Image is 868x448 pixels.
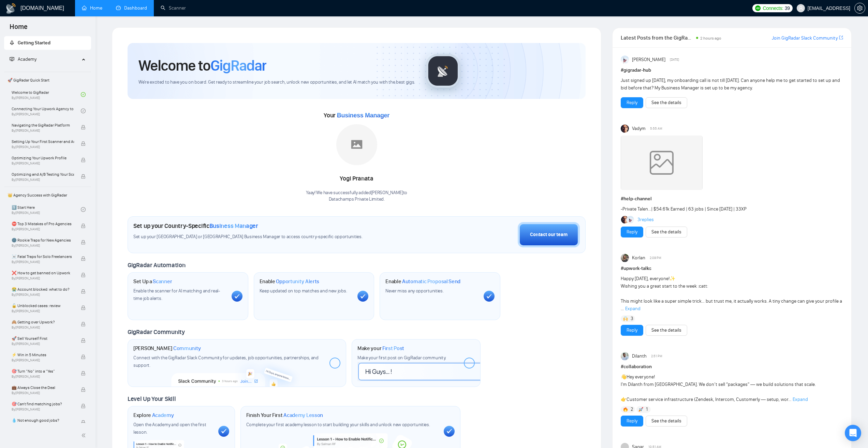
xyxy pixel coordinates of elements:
span: By [PERSON_NAME] [12,342,74,346]
a: 1️⃣ Start HereBy[PERSON_NAME] [12,202,81,217]
h1: # collaboration [621,363,843,371]
span: [PERSON_NAME] [632,56,665,63]
span: Connects: [763,4,783,12]
span: Business Manager [337,112,389,119]
a: See the details [651,228,681,236]
span: Enable the scanner for AI matching and real-time job alerts. [133,288,220,301]
span: rocket [10,40,14,45]
h1: # upwork-talks [621,265,843,272]
span: ☠️ Fatal Traps for Solo Freelancers [12,253,74,260]
span: lock [81,256,86,261]
span: Make your first post on GigRadar community. [357,355,446,361]
span: Keep updated on top matches and new jobs. [260,288,347,294]
span: Level Up Your Skill [128,395,176,403]
img: Anisuzzaman Khan [621,56,629,64]
a: Welcome to GigRadarBy[PERSON_NAME] [12,87,81,102]
span: fund-projection-screen [10,57,14,61]
h1: [PERSON_NAME] [133,345,201,352]
span: Hey everyone! I’m Dilanth from [GEOGRAPHIC_DATA]. We don’t sell “packages” — we build solutions t... [621,374,816,402]
span: check-circle [81,109,86,113]
span: lock [81,158,86,162]
button: See the details [646,227,687,237]
button: See the details [646,97,687,108]
span: By [PERSON_NAME] [12,227,74,231]
a: See the details [651,99,681,106]
span: Opportunity Alerts [276,278,319,285]
span: Dilanth [632,352,647,360]
span: 39 [785,4,790,12]
div: Open Intercom Messenger [845,425,861,441]
span: Home [4,22,33,36]
span: Never miss any opportunities. [385,288,443,294]
span: [DATE] [670,57,679,63]
img: Anisuzzaman Khan [627,216,634,223]
span: ❌ How to get banned on Upwork [12,270,74,276]
h1: Enable [260,278,320,285]
span: Open the Academy and open the first lesson. [133,422,206,435]
span: lock [81,322,86,327]
h1: Set Up a [133,278,172,285]
span: We're excited to have you on board. Get ready to streamline your job search, unlock new opportuni... [138,79,415,86]
span: 1 [646,406,648,413]
span: 😭 Account blocked: what to do? [12,286,74,293]
span: lock [81,387,86,392]
span: lock [81,355,86,359]
span: By [PERSON_NAME] [12,309,74,313]
span: Community [173,345,201,352]
span: Connect with the GigRadar Slack Community for updates, job opportunities, partnerships, and support. [133,355,319,368]
button: Reply [621,416,643,427]
span: Complete your first academy lesson to start building your skills and unlock new opportunities. [246,422,430,428]
a: See the details [651,327,681,334]
a: Join GigRadar Slack Community [772,34,838,42]
h1: # gigradar-hub [621,67,843,74]
button: Reply [621,97,643,108]
span: lock [81,338,86,343]
span: - | $54.61k Earned | 63 jobs | Since [DATE] | 33XP [621,206,747,212]
a: homeHome [82,5,102,11]
button: See the details [646,416,687,427]
span: double-left [81,432,88,439]
span: Setting Up Your First Scanner and Auto-Bidder [12,138,74,145]
a: 3replies [637,216,654,223]
img: slackcommunity-bg.png [172,355,302,387]
span: Happy [DATE], everyone! Wishing you a great start to the week :catt: This might look like a super... [621,276,842,312]
span: GigRadar Automation [128,261,185,269]
span: By [PERSON_NAME] [12,145,74,149]
span: Scanner [153,278,172,285]
span: Optimizing and A/B Testing Your Scanner for Better Results [12,171,74,178]
span: 5:55 AM [650,126,662,132]
span: By [PERSON_NAME] [12,161,74,165]
a: Reply [627,99,637,106]
img: Dilanth [621,352,629,360]
span: By [PERSON_NAME] [12,178,74,182]
span: 🙈 Getting over Upwork? [12,319,74,326]
span: Just signed up [DATE], my onboarding call is not till [DATE]. Can anyone help me to get started t... [621,77,840,91]
span: By [PERSON_NAME] [12,375,74,379]
span: 🎯 Turn “No” into a “Yes” [12,368,74,375]
h1: Make your [357,345,404,352]
h1: Explore [133,412,174,419]
button: Reply [621,227,643,237]
span: First Post [382,345,404,352]
span: 🎯 Can't find matching jobs? [12,401,74,407]
span: lock [81,174,86,179]
span: setting [855,5,865,11]
img: 🙌 [623,316,628,321]
button: Contact our team [518,222,580,247]
span: 👉 [621,396,627,402]
a: Reply [627,327,637,334]
span: export [839,35,843,40]
span: By [PERSON_NAME] [12,326,74,330]
a: export [839,34,843,41]
span: 💼 Always Close the Deal [12,384,74,391]
span: Set up your [GEOGRAPHIC_DATA] or [GEOGRAPHIC_DATA] Business Manager to access country-specific op... [133,234,401,240]
span: Expand [793,396,808,402]
span: lock [81,371,86,376]
span: 👑 Agency Success with GigRadar [5,188,90,202]
span: 2:09 PM [650,255,661,261]
span: Business Manager [209,222,258,230]
a: searchScanner [161,5,186,11]
span: Academy [18,56,36,62]
span: By [PERSON_NAME] [12,276,74,280]
span: 🚀 GigRadar Quick Start [5,73,90,87]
